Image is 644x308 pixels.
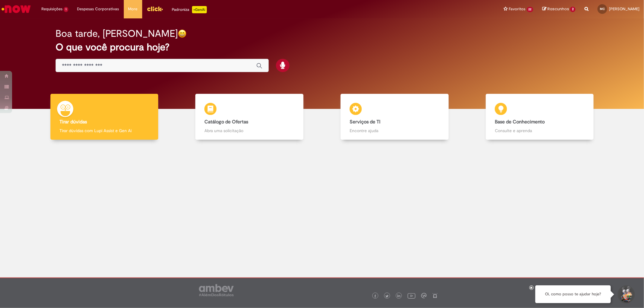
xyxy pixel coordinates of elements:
img: ServiceNow [1,3,32,15]
img: logo_footer_workplace.png [421,293,427,298]
img: click_logo_yellow_360x200.png [147,4,163,13]
p: +GenAi [192,6,207,13]
h2: O que você procura hoje? [56,42,588,52]
div: Padroniza [172,6,207,13]
span: Favoritos [509,6,526,12]
img: logo_footer_twitter.png [386,295,389,298]
span: More [128,6,138,12]
b: Catálogo de Ofertas [204,119,248,125]
img: happy-face.png [178,29,187,38]
button: Iniciar Conversa de Suporte [617,285,635,303]
b: Tirar dúvidas [59,119,87,125]
span: 2 [570,7,575,12]
p: Encontre ajuda [350,128,439,134]
a: Tirar dúvidas Tirar dúvidas com Lupi Assist e Gen Ai [32,94,177,140]
span: [PERSON_NAME] [609,6,639,11]
p: Tirar dúvidas com Lupi Assist e Gen Ai [59,128,149,134]
b: Serviços de TI [350,119,380,125]
img: logo_footer_naosei.png [432,293,438,298]
h2: Boa tarde, [PERSON_NAME] [56,28,178,39]
span: Rascunhos [547,6,569,12]
span: Despesas Corporativas [77,6,119,12]
img: logo_footer_linkedin.png [397,294,400,298]
a: Base de Conhecimento Consulte e aprenda [467,94,612,140]
img: logo_footer_facebook.png [374,295,377,298]
a: Catálogo de Ofertas Abra uma solicitação [177,94,322,140]
a: Rascunhos [542,6,575,12]
span: 1 [64,7,68,12]
p: Abra uma solicitação [204,128,294,134]
div: Oi, como posso te ajudar hoje? [535,285,611,303]
span: 22 [527,7,533,12]
span: MC [600,7,605,11]
b: Base de Conhecimento [495,119,545,125]
a: Serviços de TI Encontre ajuda [322,94,467,140]
img: logo_footer_youtube.png [408,292,415,300]
img: logo_footer_ambev_rotulo_gray.png [199,284,234,296]
span: Requisições [41,6,62,12]
p: Consulte e aprenda [495,128,585,134]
